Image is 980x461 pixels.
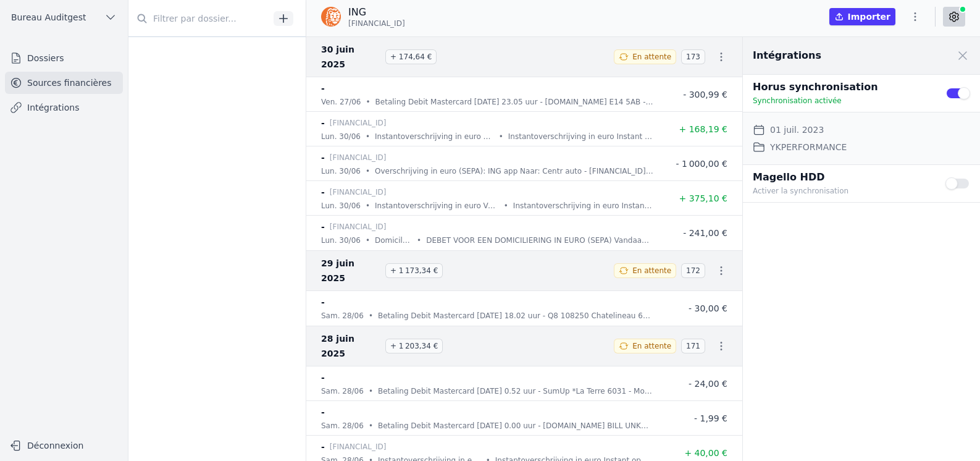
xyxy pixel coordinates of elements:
button: Bureau Auditgest [5,7,123,27]
p: DEBET VOOR EEN DOMICILIERING IN EURO (SEPA) Vandaag, debiteren wij uw rekening voor: Luminus SA I... [426,234,653,247]
span: - 30,00 € [689,303,727,313]
p: Horus synchronisation [753,80,931,95]
p: sam. 28/06 [321,420,364,432]
span: + 375,10 € [679,193,727,203]
span: + 174,64 € [385,49,437,64]
span: En attente [632,266,671,276]
p: lun. 30/06 [321,165,361,177]
p: Instantoverschrijving in euro Van: NH CONCEPT - [FINANCIAL_ID] Instant op [DATE] 16:33:27 Mededel... [375,130,494,143]
p: ven. 27/06 [321,96,361,108]
p: [FINANCIAL_ID] [330,186,387,198]
p: Instantoverschrijving in euro Instant op [DATE] 16:33:27 Van: NH CONCEPT [STREET_ADDRESS] IBAN: [... [508,130,653,143]
p: Overschrijving in euro (SEPA): ING app Naar: Centr auto - [FINANCIAL_ID] Persoonlijke info: 8c573... [375,165,653,177]
p: - [321,370,325,385]
p: [FINANCIAL_ID] [330,117,387,129]
span: 29 juin 2025 [321,256,380,285]
div: • [369,385,373,397]
span: 172 [681,263,705,278]
p: Betaling Debit Mastercard [DATE] 18.02 uur - Q8 108250 Chatelineau 6200 - Chatelineau - BEL Kaart... [378,310,653,322]
dd: YKPERFORMANCE [770,140,847,154]
a: Dossiers [5,47,123,69]
div: • [366,165,370,177]
a: Sources financières [5,72,123,94]
span: 171 [681,339,705,353]
div: • [499,130,503,143]
span: - 1 000,00 € [676,159,727,169]
p: - [321,81,325,96]
p: lun. 30/06 [321,200,361,212]
div: • [369,310,373,322]
img: ing.png [321,7,341,27]
button: Déconnexion [5,436,123,455]
span: - 300,99 € [683,90,727,99]
div: • [504,200,508,212]
span: [FINANCIAL_ID] [348,19,405,28]
p: sam. 28/06 [321,310,364,322]
p: Instantoverschrijving in euro Instant op [DATE] 13:27:20 Van: M [PERSON_NAME] [STREET_ADDRESS] IB... [513,200,653,212]
input: Filtrer par dossier... [128,7,269,30]
p: Activer la synchronisation [753,185,931,197]
p: Instantoverschrijving in euro Van: M [PERSON_NAME] - [FINANCIAL_ID] Instant op [DATE] 13:27:20 Me... [375,200,499,212]
span: - 1,99 € [694,413,727,423]
span: En attente [632,52,671,62]
p: [FINANCIAL_ID] [330,221,387,233]
div: • [417,234,421,247]
span: Synchronisation activée [753,96,842,105]
p: - [321,405,325,420]
span: + 1 203,34 € [385,339,443,353]
span: + 1 173,34 € [385,263,443,278]
p: sam. 28/06 [321,385,364,397]
p: - [321,150,325,165]
button: Importer [829,8,895,25]
div: • [366,96,370,108]
p: Betaling Debit Mastercard [DATE] 23.05 uur - [DOMAIN_NAME] E14 5AB - [GEOGRAPHIC_DATA] - GBR Kaar... [375,96,653,108]
p: - [321,439,325,454]
p: ING [348,5,405,20]
a: Intégrations [5,96,123,119]
div: • [366,234,370,247]
span: + 40,00 € [684,448,727,458]
span: En attente [632,341,671,351]
span: - 241,00 € [683,228,727,238]
p: Betaling Debit Mastercard [DATE] 0.52 uur - SumUp *La Terre 6031 - Monceau-sur-S - BEL Kaartnumme... [378,385,653,397]
div: • [369,420,373,432]
p: - [321,185,325,200]
div: • [366,130,370,143]
span: Bureau Auditgest [11,11,86,23]
span: + 168,19 € [679,124,727,134]
span: - 24,00 € [689,379,727,389]
p: [FINANCIAL_ID] [330,441,387,453]
span: 30 juin 2025 [321,42,380,72]
p: [FINANCIAL_ID] [330,151,387,164]
span: 28 juin 2025 [321,331,380,361]
p: lun. 30/06 [321,130,361,143]
dd: 01 juil. 2023 [770,122,824,137]
span: 173 [681,49,705,64]
p: - [321,116,325,130]
p: - [321,219,325,234]
p: - [321,295,325,310]
p: Magello HDD [753,170,931,185]
p: Betaling Debit Mastercard [DATE] 0.00 uur - [DOMAIN_NAME] BILL UNKNOWN - [DOMAIN_NAME] - IRL Kaar... [378,420,653,432]
div: • [366,200,370,212]
p: Domiciliëring in euro (SEPA) Luminus SA Bericht als bijlage [375,234,412,247]
p: lun. 30/06 [321,234,361,247]
h2: Intégrations [753,48,821,63]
